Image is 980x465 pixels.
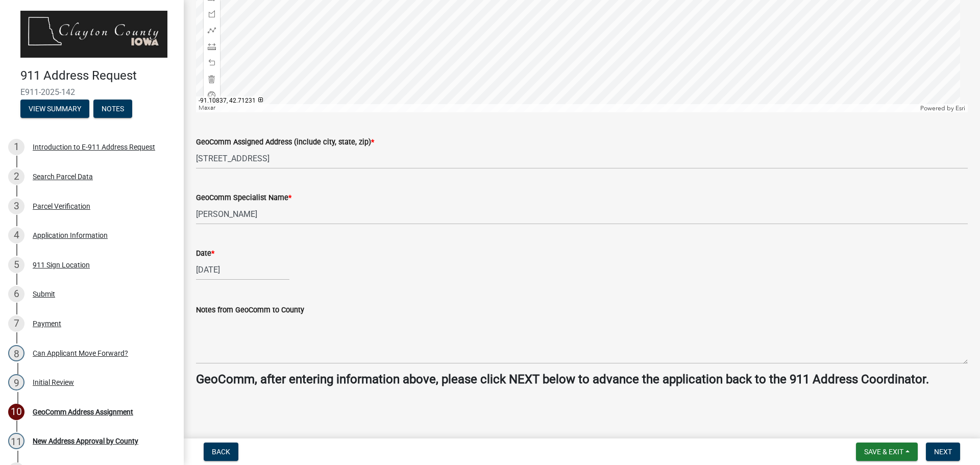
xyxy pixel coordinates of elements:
[196,139,374,146] label: GeoComm Assigned Address (include city, state, zip)
[934,448,952,456] span: Next
[20,87,163,97] span: E911-2025-142
[918,104,968,112] div: Powered by
[20,105,89,113] wm-modal-confirm: Summary
[33,437,138,445] div: New Address Approval by County
[955,105,965,112] a: Esri
[856,443,918,461] button: Save & Exit
[33,232,108,239] div: Application Information
[8,433,24,449] div: 11
[212,448,230,456] span: Back
[33,290,55,298] div: Submit
[8,139,24,155] div: 1
[93,100,132,118] button: Notes
[33,408,133,415] div: GeoComm Address Assignment
[8,345,24,361] div: 8
[20,68,176,83] h4: 911 Address Request
[196,104,918,112] div: Maxar
[8,257,24,273] div: 5
[196,194,291,202] label: GeoComm Specialist Name
[196,372,929,386] strong: GeoComm, after entering information above, please click NEXT below to advance the application bac...
[8,404,24,420] div: 10
[196,307,304,314] label: Notes from GeoComm to County
[33,173,93,180] div: Search Parcel Data
[8,286,24,302] div: 6
[33,379,74,386] div: Initial Review
[33,261,90,268] div: 911 Sign Location
[8,315,24,332] div: 7
[33,320,61,327] div: Payment
[8,168,24,185] div: 2
[33,350,128,357] div: Can Applicant Move Forward?
[33,143,155,151] div: Introduction to E-911 Address Request
[196,259,289,280] input: mm/dd/yyyy
[8,227,24,243] div: 4
[20,100,89,118] button: View Summary
[926,443,960,461] button: Next
[93,105,132,113] wm-modal-confirm: Notes
[8,198,24,214] div: 3
[8,374,24,390] div: 9
[196,250,214,257] label: Date
[20,11,167,58] img: Clayton County, Iowa
[864,448,903,456] span: Save & Exit
[204,443,238,461] button: Back
[33,203,90,210] div: Parcel Verification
